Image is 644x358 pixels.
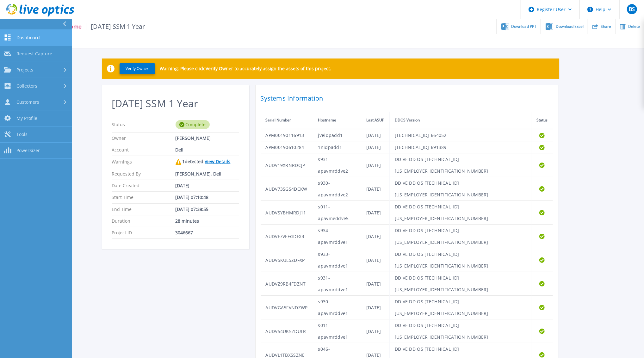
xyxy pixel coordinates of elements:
[261,296,313,319] td: AUDVGA5FVNDZWP
[628,25,640,28] span: Delete
[112,147,176,152] p: Account
[361,225,389,248] td: [DATE]
[361,129,389,141] td: [DATE]
[261,248,313,272] td: AUDV5KUL5ZDFXP
[261,93,553,104] h2: Systems Information
[16,99,39,105] span: Customers
[531,112,553,129] th: Status
[361,319,389,343] td: [DATE]
[160,66,331,71] p: Warning: Please click Verify Owner to accurately assign the assets of this project.
[389,296,531,319] td: DD VE DD OS [TECHNICAL_ID][US_EMPLOYER_IDENTIFICATION_NUMBER]
[16,115,37,121] span: My Profile
[389,141,531,153] td: [TECHNICAL_ID]-691389
[361,296,389,319] td: [DATE]
[261,177,313,201] td: AUDV73SGS4DCKW
[16,132,28,137] span: Tools
[313,153,361,177] td: s931-apavmrddve2
[30,23,145,30] p: PPDD Phone Home
[389,153,531,177] td: DD VE DD OS [TECHNICAL_ID][US_EMPLOYER_IDENTIFICATION_NUMBER]
[361,201,389,225] td: [DATE]
[120,63,155,74] button: Verify Owner
[176,230,239,235] div: 3046667
[313,112,361,129] th: Hostname
[176,171,239,176] div: [PERSON_NAME], Dell
[511,25,537,28] span: Download PPT
[313,141,361,153] td: 1nidpadd1
[112,183,176,188] p: Date Created
[112,219,176,224] p: Duration
[112,195,176,200] p: Start Time
[112,120,176,129] p: Status
[112,136,176,141] p: Owner
[176,147,239,152] div: Dell
[112,230,176,235] p: Project ID
[389,319,531,343] td: DD VE DD OS [TECHNICAL_ID][US_EMPLOYER_IDENTIFICATION_NUMBER]
[389,112,531,129] th: DDOS Version
[556,25,584,28] span: Download Excel
[389,177,531,201] td: DD VE DD OS [TECHNICAL_ID][US_EMPLOYER_IDENTIFICATION_NUMBER]
[361,248,389,272] td: [DATE]
[112,207,176,212] p: End Time
[112,98,239,109] h2: [DATE] SSM 1 Year
[176,136,239,141] div: [PERSON_NAME]
[313,248,361,272] td: s933-apavmrddve1
[361,153,389,177] td: [DATE]
[261,112,313,129] th: Serial Number
[112,171,176,176] p: Requested By
[176,219,239,224] div: 28 minutes
[16,83,37,89] span: Collectors
[16,35,40,40] span: Dashboard
[205,158,231,164] a: View Details
[176,195,239,200] div: [DATE] 07:10:48
[361,177,389,201] td: [DATE]
[261,201,313,225] td: AUDVSYBHMRDJ11
[16,148,40,153] span: PowerSizer
[313,177,361,201] td: s930-apavmrddve2
[361,112,389,129] th: Last ASUP
[261,129,313,141] td: APM00190116913
[361,141,389,153] td: [DATE]
[389,201,531,225] td: DD VE DD OS [TECHNICAL_ID][US_EMPLOYER_IDENTIFICATION_NUMBER]
[261,225,313,248] td: AUDVF7VFEGDFXR
[389,248,531,272] td: DD VE DD OS [TECHNICAL_ID][US_EMPLOYER_IDENTIFICATION_NUMBER]
[313,129,361,141] td: jveidpadd1
[87,23,145,30] span: [DATE] SSM 1 Year
[261,141,313,153] td: APM00190610284
[313,319,361,343] td: s011-apavmrddve1
[389,129,531,141] td: [TECHNICAL_ID]-664052
[176,159,239,165] div: 1 detected
[176,183,239,188] div: [DATE]
[176,120,210,129] div: Complete
[601,25,611,28] span: Share
[313,201,361,225] td: s011-apavmeddve5
[313,225,361,248] td: s934-apavmrddve1
[629,7,635,12] span: BS
[261,319,313,343] td: AUDV54UK5ZDULR
[261,272,313,296] td: AUDVZ9RB4FDZNT
[112,159,176,165] p: Warnings
[176,207,239,212] div: [DATE] 07:38:55
[261,153,313,177] td: AUDV19XRNRDCJP
[16,67,33,73] span: Projects
[389,225,531,248] td: DD VE DD OS [TECHNICAL_ID][US_EMPLOYER_IDENTIFICATION_NUMBER]
[16,51,52,57] span: Request Capture
[313,272,361,296] td: s931-apavmrddve1
[313,296,361,319] td: s930-apavmrddve1
[361,272,389,296] td: [DATE]
[389,272,531,296] td: DD VE DD OS [TECHNICAL_ID][US_EMPLOYER_IDENTIFICATION_NUMBER]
